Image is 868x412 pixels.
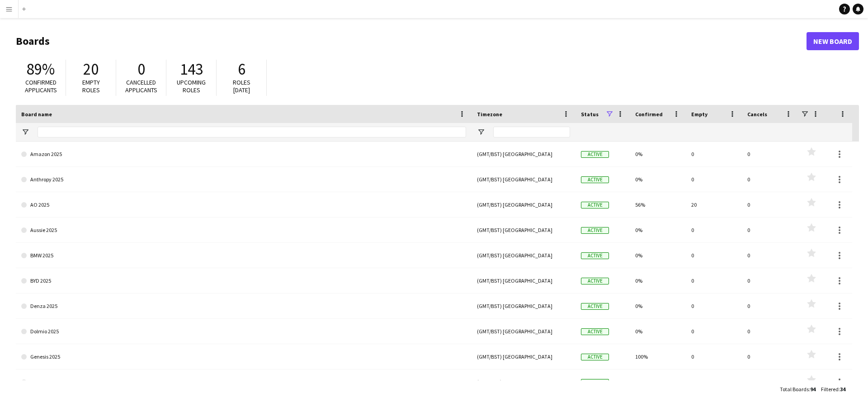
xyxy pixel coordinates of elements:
div: 20 [686,192,742,217]
div: 0% [630,294,686,318]
span: 6 [238,59,245,79]
div: 0 [686,319,742,344]
a: AO 2025 [21,192,466,218]
div: 0 [742,319,798,344]
a: HeyMo 2025 [21,369,466,395]
div: 0 [742,243,798,268]
span: 20 [83,59,99,79]
div: 0 [686,294,742,318]
a: Denza 2025 [21,294,466,319]
div: 0 [742,344,798,369]
a: BMW 2025 [21,243,466,268]
span: Active [581,202,609,208]
div: 0 [686,369,742,394]
div: 0 [686,344,742,369]
span: 143 [180,59,203,79]
a: Dolmio 2025 [21,319,466,344]
a: Aussie 2025 [21,218,466,243]
span: Active [581,278,609,284]
span: Active [581,303,609,310]
div: : [821,380,845,398]
div: (GMT/BST) [GEOGRAPHIC_DATA] [472,344,576,369]
span: Empty [691,111,708,118]
span: Timezone [477,111,502,118]
a: Amazon 2025 [21,142,466,167]
a: New Board [807,32,859,50]
h1: Boards [16,34,807,48]
div: (GMT/BST) [GEOGRAPHIC_DATA] [472,369,576,394]
div: 0 [742,192,798,217]
div: 0% [630,268,686,293]
div: 0 [742,369,798,394]
div: (GMT/BST) [GEOGRAPHIC_DATA] [472,167,576,192]
div: 0% [630,167,686,192]
div: 56% [630,192,686,217]
div: 0 [686,268,742,293]
span: Roles [DATE] [233,78,250,94]
div: 0 [686,142,742,166]
span: 94 [810,386,816,393]
div: 100% [630,344,686,369]
span: Cancels [747,111,767,118]
div: (GMT/BST) [GEOGRAPHIC_DATA] [472,218,576,242]
span: 34 [840,386,845,393]
input: Board name Filter Input [38,127,466,137]
div: 0% [630,142,686,166]
div: 0 [742,268,798,293]
div: 0% [630,218,686,242]
div: 0 [686,218,742,242]
div: (GMT/BST) [GEOGRAPHIC_DATA] [472,142,576,166]
span: Confirmed applicants [25,78,57,94]
span: Cancelled applicants [125,78,157,94]
span: Active [581,151,609,158]
button: Open Filter Menu [477,128,485,136]
span: Active [581,252,609,259]
span: Active [581,227,609,234]
div: (GMT/BST) [GEOGRAPHIC_DATA] [472,319,576,344]
span: Empty roles [82,78,100,94]
span: 0 [137,59,145,79]
span: Active [581,379,609,386]
span: Filtered [821,386,839,393]
div: 0% [630,243,686,268]
div: 0% [630,319,686,344]
span: Upcoming roles [177,78,206,94]
span: Status [581,111,599,118]
div: : [780,380,816,398]
span: Active [581,176,609,183]
div: (GMT/BST) [GEOGRAPHIC_DATA] [472,243,576,268]
div: (GMT/BST) [GEOGRAPHIC_DATA] [472,192,576,217]
span: Board name [21,111,52,118]
a: BYD 2025 [21,268,466,294]
div: 0 [742,294,798,318]
div: 0 [742,167,798,192]
button: Open Filter Menu [21,128,29,136]
div: 0 [742,142,798,166]
a: Anthropy 2025 [21,167,466,192]
span: 89% [27,59,55,79]
span: Confirmed [635,111,663,118]
div: 0% [630,369,686,394]
a: Genesis 2025 [21,344,466,369]
div: (GMT/BST) [GEOGRAPHIC_DATA] [472,294,576,318]
div: 0 [686,243,742,268]
span: Total Boards [780,386,809,393]
span: Active [581,328,609,335]
div: 0 [742,218,798,242]
span: Active [581,354,609,360]
input: Timezone Filter Input [493,127,570,137]
div: 0 [686,167,742,192]
div: (GMT/BST) [GEOGRAPHIC_DATA] [472,268,576,293]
